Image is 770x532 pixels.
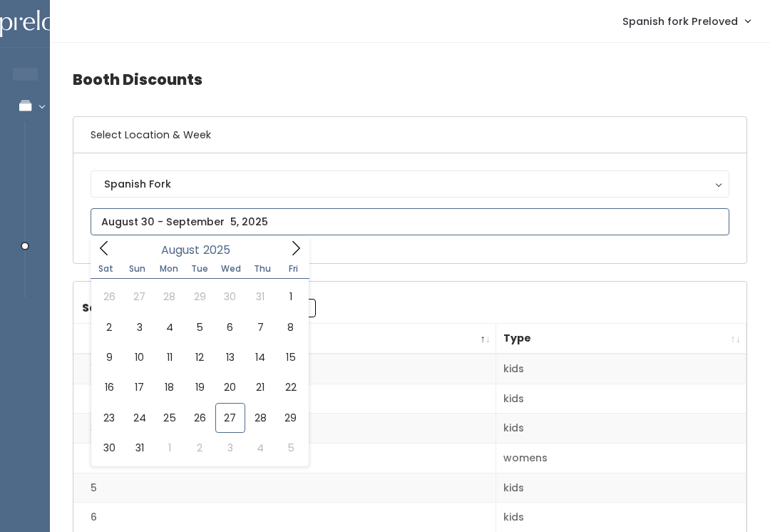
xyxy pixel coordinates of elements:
[155,282,185,312] span: July 28, 2025
[184,265,215,273] span: Tue
[622,14,738,29] span: Spanish fork Preloved
[496,324,746,354] th: Type: activate to sort column ascending
[73,354,496,384] td: 1
[185,403,215,433] span: August 26, 2025
[496,414,746,444] td: kids
[245,372,275,402] span: August 21, 2025
[496,444,746,474] td: womens
[153,265,185,273] span: Mon
[496,473,746,503] td: kids
[185,282,215,312] span: July 29, 2025
[94,342,124,372] span: August 9, 2025
[200,241,242,259] input: Year
[73,384,496,414] td: 2
[275,342,305,372] span: August 15, 2025
[124,403,154,433] span: August 24, 2025
[245,312,275,342] span: August 7, 2025
[185,312,215,342] span: August 5, 2025
[496,354,746,384] td: kids
[161,245,200,256] span: August
[608,6,764,36] a: Spanish fork Preloved
[215,342,245,372] span: August 13, 2025
[215,282,245,312] span: July 30, 2025
[73,60,747,99] h4: Booth Discounts
[73,324,496,354] th: Booth Number: activate to sort column descending
[215,265,247,273] span: Wed
[104,176,716,192] div: Spanish Fork
[94,433,124,463] span: August 30, 2025
[94,312,124,342] span: August 2, 2025
[73,117,746,153] h6: Select Location & Week
[275,312,305,342] span: August 8, 2025
[124,312,154,342] span: August 3, 2025
[124,282,154,312] span: July 27, 2025
[245,403,275,433] span: August 28, 2025
[275,282,305,312] span: August 1, 2025
[245,433,275,463] span: September 4, 2025
[247,265,278,273] span: Thu
[82,299,316,317] label: Search:
[185,372,215,402] span: August 19, 2025
[275,403,305,433] span: August 29, 2025
[94,282,124,312] span: July 26, 2025
[275,372,305,402] span: August 22, 2025
[155,372,185,402] span: August 18, 2025
[91,208,729,235] input: August 30 - September 5, 2025
[73,444,496,474] td: 4
[496,384,746,414] td: kids
[185,433,215,463] span: September 2, 2025
[185,342,215,372] span: August 12, 2025
[73,414,496,444] td: 3
[278,265,309,273] span: Fri
[94,403,124,433] span: August 23, 2025
[215,433,245,463] span: September 3, 2025
[155,403,185,433] span: August 25, 2025
[245,282,275,312] span: July 31, 2025
[275,433,305,463] span: September 5, 2025
[215,312,245,342] span: August 6, 2025
[124,433,154,463] span: August 31, 2025
[124,342,154,372] span: August 10, 2025
[73,473,496,503] td: 5
[245,342,275,372] span: August 14, 2025
[215,372,245,402] span: August 20, 2025
[94,372,124,402] span: August 16, 2025
[122,265,153,273] span: Sun
[155,342,185,372] span: August 11, 2025
[91,170,729,198] button: Spanish Fork
[215,403,245,433] span: August 27, 2025
[124,372,154,402] span: August 17, 2025
[155,312,185,342] span: August 4, 2025
[155,433,185,463] span: September 1, 2025
[91,265,122,273] span: Sat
